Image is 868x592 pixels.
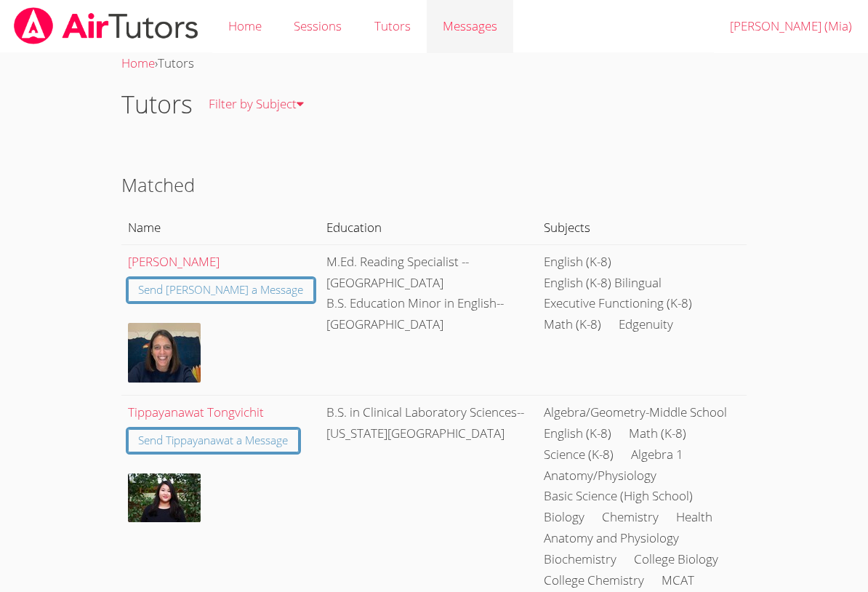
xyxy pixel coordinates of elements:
li: Algebra 1 [631,444,683,465]
a: Send Tippayanawat a Message [128,429,300,453]
td: M.Ed. Reading Specialist --[GEOGRAPHIC_DATA] B.S. Education Minor in English--[GEOGRAPHIC_DATA] [321,244,538,395]
li: Health [676,507,712,528]
li: MCAT [662,570,694,591]
li: College Chemistry [544,570,644,591]
li: Biochemistry [544,549,616,570]
li: Biology [544,507,584,528]
a: [PERSON_NAME] [128,253,220,270]
th: Subjects [537,211,746,244]
li: Anatomy/Physiology [544,465,656,487]
a: Tippayanawat Tongvichit [128,404,264,420]
li: Executive Functioning (K-8) [544,293,692,314]
img: IMG_3552%20(1).jpeg [128,323,201,383]
li: English (K-8) Bilingual [544,273,662,294]
li: Algebra/Geometry-Middle School [544,402,727,423]
a: Filter by Subject [193,78,320,131]
span: Messages [443,17,497,34]
li: English (K-8) [544,423,611,444]
h2: Matched [121,171,747,199]
a: Send [PERSON_NAME] a Message [128,279,315,303]
img: airtutors_banner-c4298cdbf04f3fff15de1276eac7730deb9818008684d7c2e4769d2f7ddbe033.png [12,7,200,44]
a: Home [121,55,155,71]
li: Edgenuity [619,314,673,335]
li: Math (K-8) [629,423,686,444]
th: Name [121,211,321,244]
li: Basic Science (High School) [544,486,693,507]
li: Math (K-8) [544,314,601,335]
div: › [121,53,747,74]
h1: Tutors [121,86,193,123]
li: Anatomy and Physiology [544,528,679,549]
li: College Biology [634,549,718,570]
li: Science (K-8) [544,444,614,465]
span: Tutors [158,55,194,71]
th: Education [321,211,538,244]
li: English (K-8) [544,252,611,273]
li: Chemistry [602,507,659,528]
img: IMG_0561.jpeg [128,473,201,522]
